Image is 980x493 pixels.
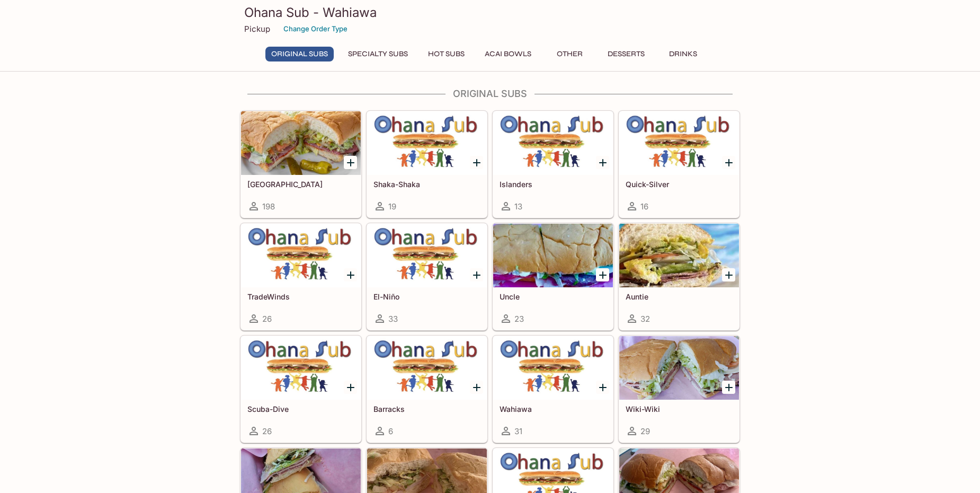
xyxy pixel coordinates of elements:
[514,314,524,324] span: 23
[619,111,740,218] a: Quick-Silver16
[619,336,740,443] a: Wiki-Wiki29
[546,47,593,61] button: Other
[493,223,613,330] a: Uncle23
[596,381,609,394] button: Add Wahiawa
[493,336,613,400] div: Wahiawa
[479,47,537,61] button: Acai Bowls
[367,223,487,330] a: El-Niño33
[247,180,354,189] h5: [GEOGRAPHIC_DATA]
[240,88,740,100] h4: Original Subs
[367,336,487,400] div: Barracks
[626,180,733,189] h5: Quick-Silver
[367,111,487,218] a: Shaka-Shaka19
[342,47,414,61] button: Specialty Subs
[493,111,613,218] a: Islanders13
[388,314,398,324] span: 33
[344,156,357,169] button: Add Italinano
[514,201,522,212] span: 13
[373,404,480,413] h5: Barracks
[373,180,480,189] h5: Shaka-Shaka
[422,47,470,61] button: Hot Subs
[247,404,354,413] h5: Scuba-Dive
[470,156,483,169] button: Add Shaka-Shaka
[514,426,522,436] span: 31
[470,381,483,394] button: Add Barracks
[247,292,354,301] h5: TradeWinds
[279,21,352,37] button: Change Order Type
[500,292,607,301] h5: Uncle
[722,268,735,281] button: Add Auntie
[240,336,361,443] a: Scuba-Dive26
[367,224,487,287] div: El-Niño
[722,381,735,394] button: Add Wiki-Wiki
[626,292,733,301] h5: Auntie
[262,426,272,436] span: 26
[640,201,648,212] span: 16
[344,268,357,281] button: Add TradeWinds
[240,111,361,218] a: [GEOGRAPHIC_DATA]198
[596,156,609,169] button: Add Islanders
[493,224,613,287] div: Uncle
[619,223,740,330] a: Auntie32
[388,426,393,436] span: 6
[493,111,613,175] div: Islanders
[344,381,357,394] button: Add Scuba-Dive
[619,224,739,287] div: Auntie
[367,111,487,175] div: Shaka-Shaka
[659,47,707,61] button: Drinks
[241,336,361,400] div: Scuba-Dive
[602,47,651,61] button: Desserts
[244,4,736,21] h3: Ohana Sub - Wahiawa
[244,24,270,34] p: Pickup
[388,201,396,212] span: 19
[265,47,334,61] button: Original Subs
[640,314,650,324] span: 32
[241,224,361,287] div: TradeWinds
[241,111,361,175] div: Italinano
[619,111,739,175] div: Quick-Silver
[596,268,609,281] button: Add Uncle
[262,201,275,212] span: 198
[373,292,480,301] h5: El-Niño
[722,156,735,169] button: Add Quick-Silver
[626,404,733,413] h5: Wiki-Wiki
[640,426,650,436] span: 29
[500,404,607,413] h5: Wahiawa
[262,314,272,324] span: 26
[500,180,607,189] h5: Islanders
[470,268,483,281] button: Add El-Niño
[493,336,613,443] a: Wahiawa31
[240,223,361,330] a: TradeWinds26
[367,336,487,443] a: Barracks6
[619,336,739,400] div: Wiki-Wiki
